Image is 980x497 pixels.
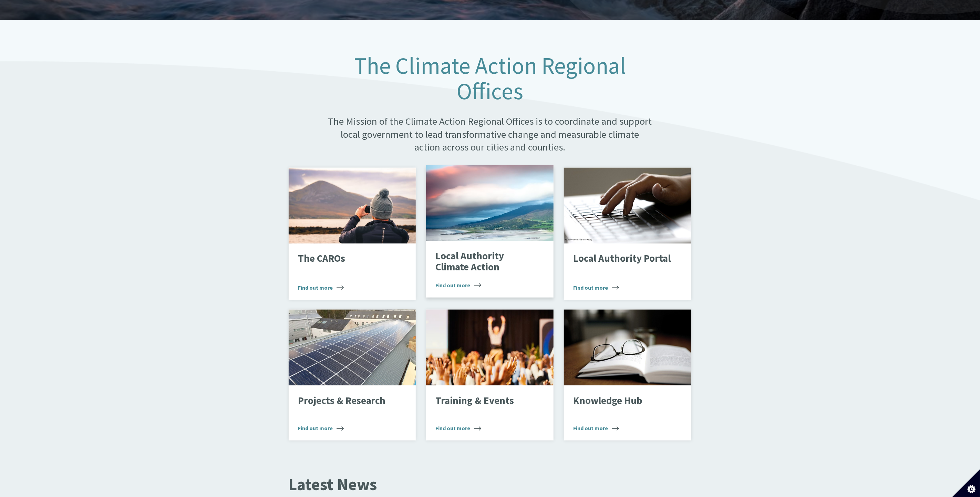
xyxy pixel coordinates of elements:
a: Training & Events Find out more [426,310,554,441]
a: Knowledge Hub Find out more [564,310,691,441]
h2: Latest News [289,475,692,494]
span: Find out more [298,283,344,292]
p: Local Authority Climate Action [436,251,534,272]
span: Find out more [436,281,482,289]
p: The Mission of the Climate Action Regional Offices is to coordinate and support local government ... [327,115,653,154]
span: Find out more [574,424,619,432]
span: Find out more [436,424,482,432]
button: Set cookie preferences [952,469,980,497]
a: Local Authority Portal Find out more [564,168,691,300]
a: Local Authority Climate Action Find out more [426,165,554,298]
a: The CAROs Find out more [289,168,416,300]
p: The CAROs [298,253,396,264]
h1: The Climate Action Regional Offices [327,53,653,104]
p: Projects & Research [298,395,396,406]
p: Training & Events [436,395,534,406]
span: Find out more [574,283,619,292]
a: Projects & Research Find out more [289,310,416,441]
span: Find out more [298,424,344,432]
p: Local Authority Portal [574,253,671,264]
p: Knowledge Hub [574,395,671,406]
